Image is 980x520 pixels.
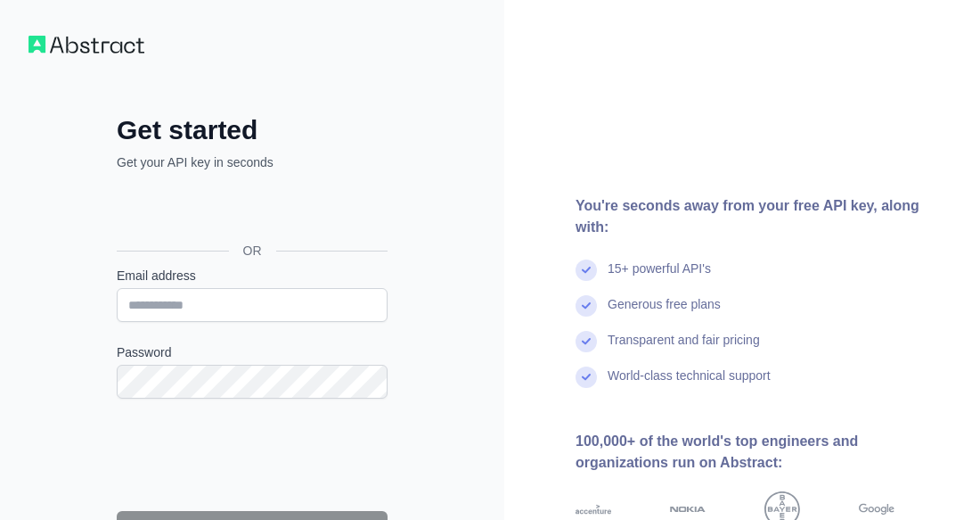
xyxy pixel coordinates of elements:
iframe: reCAPTCHA [117,420,388,490]
p: Get your API key in seconds [117,153,388,171]
div: 15+ powerful API's [608,260,711,295]
img: check mark [576,367,597,388]
h2: Get started [117,114,388,146]
img: check mark [576,331,597,352]
img: Workflow [29,36,144,54]
div: Generous free plans [608,295,721,331]
img: check mark [576,260,597,281]
div: 100,000+ of the world's top engineers and organizations run on Abstract: [576,431,951,474]
span: OR [229,242,276,260]
label: Password [117,343,388,361]
div: Transparent and fair pricing [608,331,760,367]
div: You're seconds away from your free API key, along with: [576,195,951,238]
img: check mark [576,295,597,317]
label: Email address [117,267,388,285]
iframe: Sign in with Google Button [108,191,393,230]
div: World-class technical support [608,367,771,402]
